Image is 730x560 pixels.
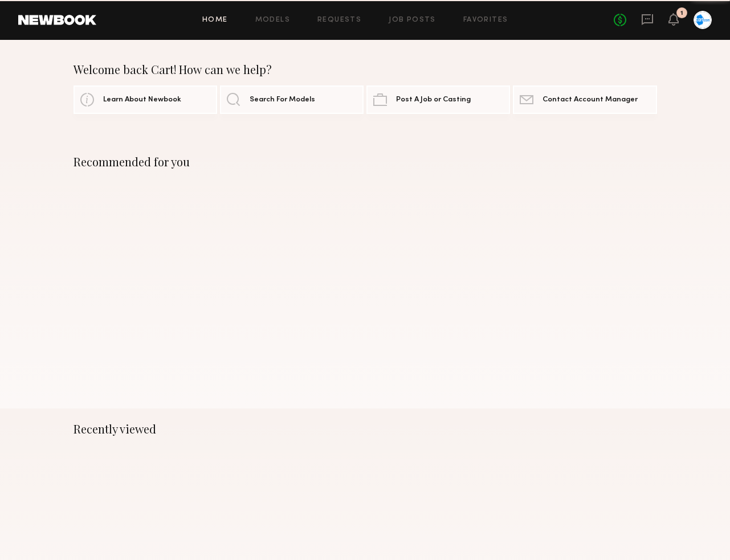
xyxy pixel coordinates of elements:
a: Learn About Newbook [74,85,217,114]
span: Search For Models [250,96,315,104]
a: Post A Job or Casting [366,85,510,114]
div: 1 [680,10,683,17]
a: Home [202,17,228,24]
div: Welcome back Cart! How can we help? [74,63,657,76]
div: Recommended for you [74,155,657,169]
div: Recently viewed [74,422,657,436]
a: Job Posts [389,17,436,24]
a: Search For Models [220,85,364,114]
span: Post A Job or Casting [396,96,471,104]
a: Requests [317,17,361,24]
a: Models [255,17,290,24]
span: Contact Account Manager [543,96,638,104]
a: Favorites [463,17,508,24]
span: Learn About Newbook [103,96,181,104]
a: Contact Account Manager [513,85,656,114]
